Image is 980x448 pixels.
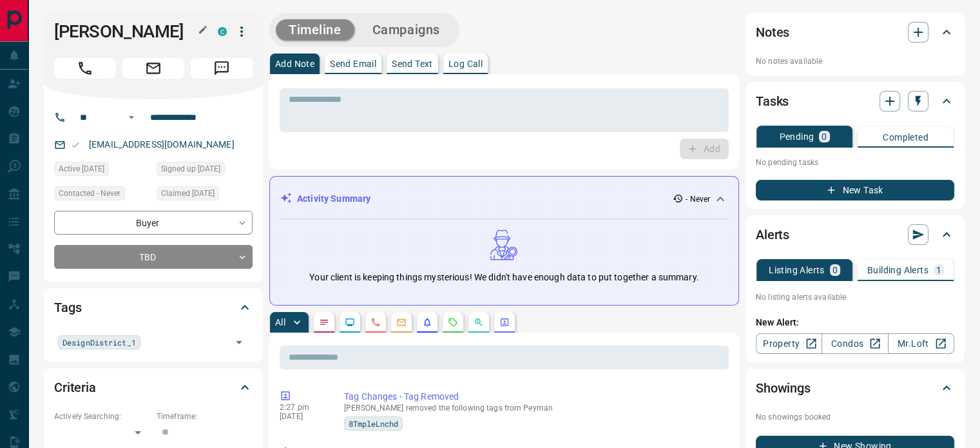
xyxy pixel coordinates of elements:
[330,59,376,68] p: Send Email
[280,412,325,421] p: [DATE]
[62,336,136,349] span: DesignDistrict_1
[89,139,235,150] a: [EMAIL_ADDRESS][DOMAIN_NAME]
[756,91,789,112] h2: Tasks
[54,292,253,323] div: Tags
[396,317,407,327] svg: Emails
[276,19,354,41] button: Timeline
[319,317,329,327] svg: Notes
[756,373,954,404] div: Showings
[344,390,724,404] p: Tag Changes - Tag Removed
[54,377,96,398] h2: Criteria
[157,411,253,422] p: Timeframe:
[756,180,954,200] button: New Task
[448,317,458,327] svg: Requests
[309,271,698,284] p: Your client is keeping things mysterious! We didn't have enough data to put together a summary.
[821,333,888,354] a: Condos
[230,333,248,351] button: Open
[218,27,227,36] div: condos.ca
[756,411,954,423] p: No showings booked
[756,153,954,172] p: No pending tasks
[888,333,954,354] a: Mr.Loft
[832,266,838,275] p: 0
[448,59,483,68] p: Log Call
[54,245,253,269] div: TBD
[161,162,220,175] span: Signed up [DATE]
[756,55,954,67] p: No notes available
[370,317,381,327] svg: Calls
[756,224,789,245] h2: Alerts
[54,162,150,180] div: Sat Jan 22 2022
[280,187,728,211] div: Activity Summary- Never
[345,317,355,327] svg: Lead Browsing Activity
[344,404,724,413] p: [PERSON_NAME] removed the following tags from Peyman
[360,19,453,41] button: Campaigns
[756,316,954,329] p: New Alert:
[275,59,314,68] p: Add Note
[124,110,139,125] button: Open
[499,317,510,327] svg: Agent Actions
[54,211,253,235] div: Buyer
[349,417,398,430] span: 8TmpleLnchd
[275,318,285,327] p: All
[756,219,954,250] div: Alerts
[392,59,433,68] p: Send Text
[191,58,253,79] span: Message
[474,317,484,327] svg: Opportunities
[756,378,811,398] h2: Showings
[54,411,150,422] p: Actively Searching:
[867,266,928,275] p: Building Alerts
[54,58,116,79] span: Call
[756,86,954,117] div: Tasks
[157,162,253,180] div: Tue Nov 28 2017
[936,266,941,275] p: 1
[756,291,954,303] p: No listing alerts available
[54,21,198,42] h1: [PERSON_NAME]
[280,403,325,412] p: 2:27 pm
[54,297,81,318] h2: Tags
[71,141,80,150] svg: Email Valid
[769,266,825,275] p: Listing Alerts
[161,187,215,200] span: Claimed [DATE]
[883,133,928,142] p: Completed
[821,132,827,141] p: 0
[157,186,253,204] div: Tue Nov 28 2017
[686,193,710,205] p: - Never
[54,372,253,403] div: Criteria
[297,192,370,206] p: Activity Summary
[422,317,432,327] svg: Listing Alerts
[756,22,789,43] h2: Notes
[122,58,184,79] span: Email
[756,333,822,354] a: Property
[756,17,954,48] div: Notes
[59,187,120,200] span: Contacted - Never
[59,162,104,175] span: Active [DATE]
[779,132,814,141] p: Pending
